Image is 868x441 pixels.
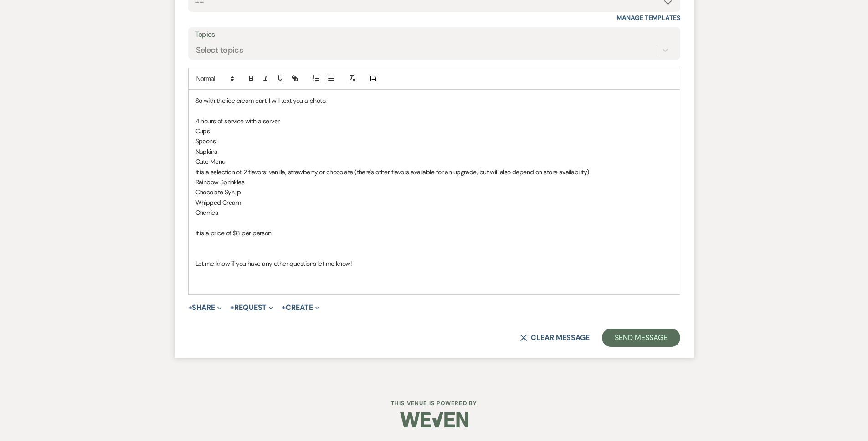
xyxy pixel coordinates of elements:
p: 4 hours of service with a server [195,116,673,126]
button: Request [230,304,273,311]
p: Whipped Cream [195,198,673,208]
p: Cups [195,126,673,136]
p: Chocolate Syrup [195,187,673,197]
label: Topics [195,28,673,41]
span: + [188,304,192,311]
p: So with the ice cream cart. I will text you a photo. [195,96,673,106]
button: Send Message [602,329,680,347]
p: Rainbow Sprinkles [195,177,673,187]
img: Weven Logo [400,404,468,436]
button: Share [188,304,222,311]
p: It is a selection of 2 flavors: vanilla, strawberry or chocolate (there's other flavors available... [195,167,673,177]
button: Clear message [520,334,589,341]
p: Let me know if you have any other questions let me know! [195,259,673,269]
a: Manage Templates [616,14,680,22]
button: Create [282,304,319,311]
p: Spoons [195,136,673,146]
div: Select topics [196,44,243,56]
p: Cute Menu [195,157,673,167]
p: It is a price of $8 per person. [195,228,673,238]
span: + [230,304,234,311]
p: Cherries [195,208,673,218]
span: + [282,304,286,311]
p: Napkins [195,147,673,157]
